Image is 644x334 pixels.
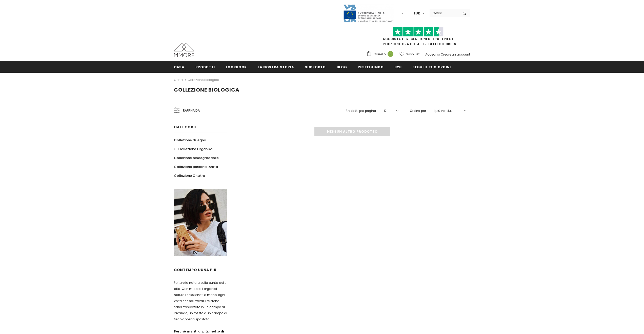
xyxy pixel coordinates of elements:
[174,173,205,178] span: Collezione Chakra
[414,11,420,16] span: EUR
[174,136,206,145] a: Collezione di legno
[174,77,183,83] a: Casa
[406,52,419,57] span: Wish List
[388,51,393,57] span: 0
[425,52,436,57] a: Accedi
[441,52,470,57] a: Creare un account
[337,65,347,69] span: Blog
[343,11,394,15] a: Javni Razpis
[434,108,453,113] span: I più venduti
[358,61,384,73] a: Restituendo
[393,27,444,37] img: Fidati di Pilot Stars
[383,37,454,41] a: Acquista le recensioni di TrustPilot
[394,61,401,73] a: B2B
[373,52,386,57] span: Carrello
[430,9,459,17] input: Search Site
[174,125,197,130] span: Categorie
[174,65,185,69] span: Casa
[174,162,218,171] a: Collezione personalizzata
[346,108,376,113] label: Prodotti per pagina
[410,108,426,113] label: Ordina per
[337,61,347,73] a: Blog
[174,61,185,73] a: Casa
[174,267,216,272] span: contempo uUna più
[305,65,326,69] span: supporto
[183,108,200,113] span: Raffina da
[394,65,401,69] span: B2B
[343,4,394,23] img: Javni Razpis
[226,65,247,69] span: Lookbook
[174,164,218,169] span: Collezione personalizzata
[174,145,212,153] a: Collezione Organika
[174,155,219,160] span: Collezione biodegradabile
[437,52,440,57] span: or
[174,86,239,93] span: Collezione biologica
[412,65,451,69] span: Segui il tuo ordine
[258,61,294,73] a: La nostra storia
[226,61,247,73] a: Lookbook
[358,65,384,69] span: Restituendo
[258,65,294,69] span: La nostra storia
[366,50,396,58] a: Carrello 0
[195,65,215,69] span: Prodotti
[174,280,227,322] p: Portare la natura sulla punta delle dita. Con materiali organici naturali selezionati a mano, ogn...
[174,153,219,162] a: Collezione biodegradabile
[174,43,194,57] img: Casi MMORE
[188,78,219,82] a: Collezione biologica
[384,108,387,113] span: 12
[305,61,326,73] a: supporto
[174,138,206,143] span: Collezione di legno
[399,50,419,59] a: Wish List
[178,147,212,151] span: Collezione Organika
[412,61,451,73] a: Segui il tuo ordine
[195,61,215,73] a: Prodotti
[174,171,205,180] a: Collezione Chakra
[366,29,470,46] span: SPEDIZIONE GRATUITA PER TUTTI GLI ORDINI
